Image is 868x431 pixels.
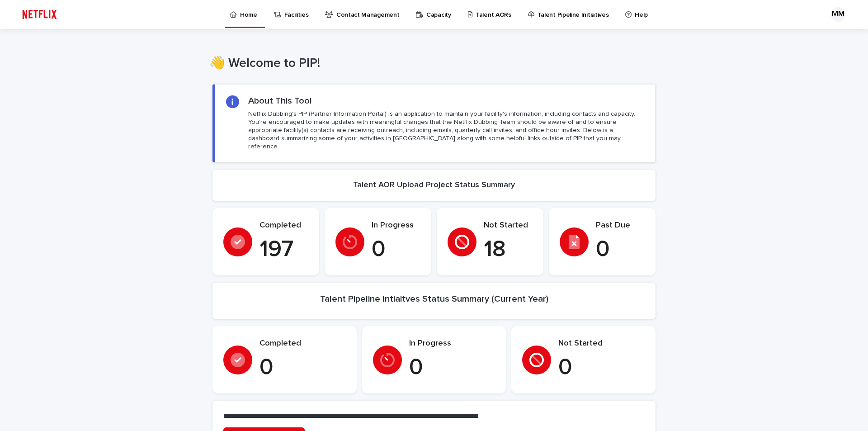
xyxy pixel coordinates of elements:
p: Not Started [484,221,533,231]
p: Past Due [596,221,645,231]
h2: About This Tool [248,95,312,106]
h2: Talent AOR Upload Project Status Summary [353,180,515,190]
p: 197 [259,236,308,263]
p: Netflix Dubbing's PIP (Partner Information Portal) is an application to maintain your facility's ... [248,110,644,151]
h1: 👋 Welcome to PIP! [209,56,652,71]
img: ifQbXi3ZQGMSEF7WDB7W [18,5,61,24]
p: 0 [558,354,645,381]
p: 0 [409,354,495,381]
h2: Talent Pipeline Intiaitves Status Summary (Current Year) [320,294,548,304]
p: In Progress [372,221,420,231]
p: 0 [259,354,346,381]
p: 0 [372,236,420,263]
div: MM [831,7,845,22]
p: Not Started [558,339,645,349]
p: In Progress [409,339,495,349]
p: Completed [259,221,308,231]
p: 18 [484,236,533,263]
p: 0 [596,236,645,263]
p: Completed [259,339,346,349]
